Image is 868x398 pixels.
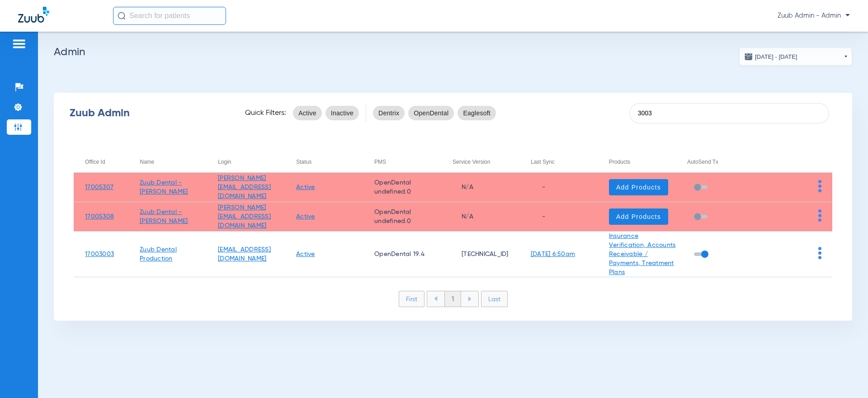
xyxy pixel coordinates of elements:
div: Last Sync [531,157,555,167]
a: [EMAIL_ADDRESS][DOMAIN_NAME] [218,246,271,262]
div: Name [140,157,207,167]
li: Last [481,291,508,307]
h2: Admin [54,47,852,57]
span: Add Products [616,183,661,192]
td: [TECHNICAL_ID] [441,232,519,277]
img: hamburger-icon [12,38,26,49]
button: Add Products [609,208,668,225]
div: Products [609,157,676,167]
img: group-dot-blue.svg [818,247,821,259]
button: Add Products [609,179,668,195]
input: Search for patients [113,7,226,25]
span: - [531,184,545,190]
div: PMS [374,157,386,167]
td: OpenDental undefined.0 [363,173,441,202]
td: N/A [441,173,519,202]
td: N/A [441,202,519,232]
div: AutoSend Tx [687,157,718,167]
a: Active [296,251,315,257]
span: Eaglesoft [463,109,491,118]
span: Dentrix [378,109,399,118]
img: group-dot-blue.svg [818,180,821,192]
a: [DATE] 6:50am [531,251,575,257]
a: Zuub Dental - [PERSON_NAME] [140,180,188,195]
button: [DATE] - [DATE] [739,47,852,66]
a: 17005307 [85,184,113,190]
mat-chip-listbox: pms-filters [373,104,496,122]
div: Last Sync [531,157,598,167]
div: Service Version [453,157,490,167]
span: Zuub Admin - Admin [778,11,850,20]
td: OpenDental undefined.0 [363,202,441,232]
li: First [399,291,425,307]
div: Login [218,157,231,167]
div: Products [609,157,630,167]
a: 17005308 [85,213,114,220]
div: Login [218,157,285,167]
div: Status [296,157,311,167]
div: Office Id [85,157,105,167]
img: Zuub Logo [18,7,49,23]
div: Service Version [453,157,519,167]
div: Status [296,157,363,167]
div: Office Id [85,157,128,167]
img: group-dot-blue.svg [818,209,821,222]
div: PMS [374,157,441,167]
a: [PERSON_NAME][EMAIL_ADDRESS][DOMAIN_NAME] [218,175,271,199]
span: Inactive [331,109,354,118]
img: Search Icon [118,12,126,20]
span: Quick Filters: [245,109,286,118]
img: date.svg [744,52,753,61]
img: arrow-right-blue.svg [468,297,472,301]
input: SEARCH office ID, email, name [629,103,829,123]
a: Zuub Dental Production [140,246,177,262]
a: Zuub Dental - [PERSON_NAME] [140,209,188,224]
div: AutoSend Tx [687,157,754,167]
a: Active [296,213,315,220]
td: OpenDental 19.4 [363,232,441,277]
span: - [531,213,545,220]
span: Active [298,109,316,118]
a: 17003003 [85,251,114,257]
div: Zuub Admin [70,109,229,118]
img: arrow-left-blue.svg [434,296,438,301]
span: Add Products [616,212,661,221]
div: Name [140,157,154,167]
li: 1 [444,291,461,307]
a: Insurance Verification, Accounts Receivable / Payments, Treatment Plans [609,233,676,275]
a: [PERSON_NAME][EMAIL_ADDRESS][DOMAIN_NAME] [218,204,271,229]
a: Active [296,184,315,190]
mat-chip-listbox: status-filters [293,104,359,122]
span: OpenDental [414,109,448,118]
